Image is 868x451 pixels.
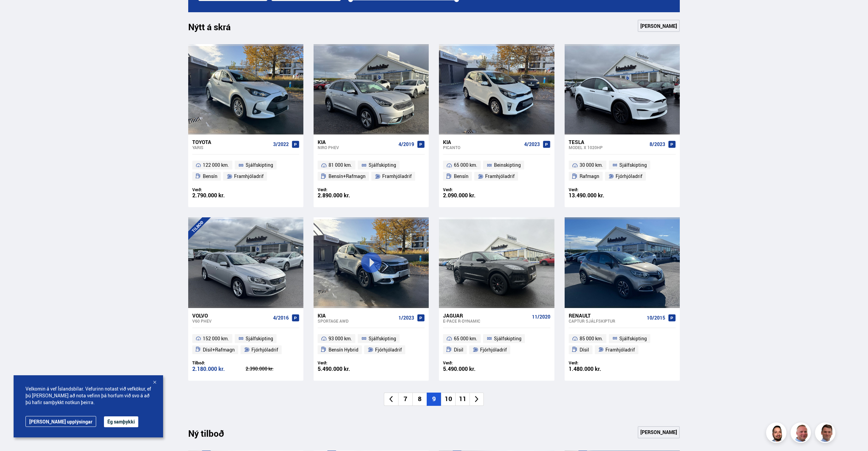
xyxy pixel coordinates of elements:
div: Verð: [569,187,622,192]
span: Sjálfskipting [619,161,647,169]
span: Sjálfskipting [246,161,273,169]
div: 1.480.000 kr. [569,366,622,372]
div: 2.390.000 kr. [246,366,299,371]
div: Jaguar [443,312,529,319]
span: 1/2023 [398,315,414,321]
span: Fjórhjóladrif [251,346,278,354]
a: Kia Picanto 4/2023 65 000 km. Beinskipting Bensín Framhjóladrif Verð: 2.090.000 kr. [439,134,554,207]
div: 2.090.000 kr. [443,193,497,198]
span: Dísil [454,346,463,354]
span: 8/2023 [650,142,665,147]
span: 4/2019 [398,142,414,147]
span: 122 000 km. [203,161,229,169]
div: Volvo [192,312,270,319]
div: Tilboð: [192,360,246,365]
span: Bensín [454,172,468,180]
div: Yaris [192,145,270,150]
a: Jaguar E-Pace R-DYNAMIC 11/2020 65 000 km. Sjálfskipting Dísil Fjórhjóladrif Verð: 5.490.000 kr. [439,308,554,381]
div: Verð: [318,360,371,365]
div: E-Pace R-DYNAMIC [443,319,529,323]
div: 5.490.000 kr. [443,366,497,372]
div: Verð: [192,187,246,192]
li: 11 [455,393,470,406]
a: Volvo V60 PHEV 4/2016 152 000 km. Sjálfskipting Dísil+Rafmagn Fjórhjóladrif Tilboð: 2.180.000 kr.... [188,308,303,381]
span: Fjórhjóladrif [616,172,642,180]
span: Sjálfskipting [619,335,647,343]
button: Ég samþykki [104,416,138,427]
span: 65 000 km. [454,335,477,343]
a: Kia Sportage AWD 1/2023 93 000 km. Sjálfskipting Bensín Hybrid Fjórhjóladrif Verð: 5.490.000 kr. [314,308,429,381]
li: 9 [427,393,441,406]
span: 93 000 km. [329,335,352,343]
span: Bensín Hybrid [329,346,358,354]
span: 10/2015 [647,315,665,321]
div: Captur SJÁLFSKIPTUR [569,319,644,323]
div: Renault [569,312,644,319]
div: Toyota [192,139,270,145]
span: Dísil [580,346,589,354]
span: Sjálfskipting [369,335,396,343]
span: Sjálfskipting [369,161,396,169]
span: Rafmagn [580,172,599,180]
a: Kia Niro PHEV 4/2019 81 000 km. Sjálfskipting Bensín+Rafmagn Framhjóladrif Verð: 2.890.000 kr. [314,134,429,207]
div: Verð: [318,187,371,192]
span: Sjálfskipting [246,335,273,343]
div: Tesla [569,139,647,145]
div: Model X 1020HP [569,145,647,150]
span: Dísil+Rafmagn [203,346,235,354]
span: 4/2023 [524,142,540,147]
a: [PERSON_NAME] [638,20,680,32]
span: Sjálfskipting [494,335,521,343]
a: Renault Captur SJÁLFSKIPTUR 10/2015 85 000 km. Sjálfskipting Dísil Framhjóladrif Verð: 1.480.000 kr. [565,308,680,381]
span: Fjórhjóladrif [480,346,507,354]
div: Picanto [443,145,521,150]
span: 65 000 km. [454,161,477,169]
span: Framhjóladrif [382,172,412,180]
a: Toyota Yaris 3/2022 122 000 km. Sjálfskipting Bensín Framhjóladrif Verð: 2.790.000 kr. [188,134,303,207]
img: FbJEzSuNWCJXmdc-.webp [816,423,836,444]
div: 2.180.000 kr. [192,366,246,372]
li: 7 [398,393,412,406]
span: Framhjóladrif [485,172,515,180]
div: 13.490.000 kr. [569,193,622,198]
span: 30 000 km. [580,161,603,169]
div: 2.790.000 kr. [192,193,246,198]
span: Velkomin á vef Íslandsbílar. Vefurinn notast við vefkökur, ef þú [PERSON_NAME] að nota vefinn þá ... [25,385,151,406]
li: 8 [412,393,427,406]
a: [PERSON_NAME] upplýsingar [25,416,96,427]
div: Verð: [443,187,497,192]
span: 85 000 km. [580,335,603,343]
span: Bensín [203,172,217,180]
span: 3/2022 [273,142,289,147]
div: 2.890.000 kr. [318,193,371,198]
span: 81 000 km. [329,161,352,169]
div: 5.490.000 kr. [318,366,371,372]
span: 4/2016 [273,315,289,321]
div: V60 PHEV [192,319,270,323]
div: Sportage AWD [318,319,396,323]
img: nhp88E3Fdnt1Opn2.png [767,423,787,444]
a: Tesla Model X 1020HP 8/2023 30 000 km. Sjálfskipting Rafmagn Fjórhjóladrif Verð: 13.490.000 kr. [565,134,680,207]
div: Verð: [443,360,497,365]
span: Fjórhjóladrif [375,346,402,354]
div: Kia [318,312,396,319]
span: 152 000 km. [203,335,229,343]
h1: Nýtt á skrá [188,22,243,36]
div: Kia [443,139,521,145]
div: Niro PHEV [318,145,396,150]
img: siFngHWaQ9KaOqBr.png [792,423,812,444]
div: Verð: [569,360,622,365]
span: Bensín+Rafmagn [329,172,366,180]
span: 11/2020 [532,314,550,320]
li: 10 [441,393,455,406]
span: Beinskipting [494,161,521,169]
div: Ný tilboð [188,428,236,443]
div: Kia [318,139,396,145]
span: Framhjóladrif [605,346,635,354]
button: Opna LiveChat spjallviðmót [5,3,26,23]
span: Framhjóladrif [234,172,264,180]
a: [PERSON_NAME] [638,426,680,438]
